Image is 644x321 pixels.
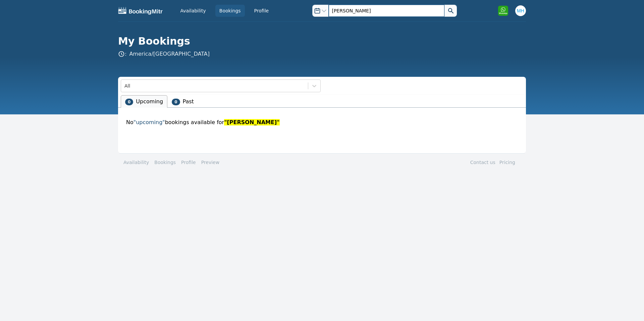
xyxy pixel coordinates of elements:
[121,95,167,108] li: Upcoming
[154,159,176,166] a: Bookings
[129,51,210,57] a: America/[GEOGRAPHIC_DATA]
[176,5,210,17] a: Availability
[224,119,279,125] span: " [PERSON_NAME] "
[124,83,130,89] div: All
[201,160,220,165] a: Preview
[118,7,163,15] img: BookingMitr
[118,108,526,137] div: No bookings available for
[181,159,196,166] a: Profile
[250,5,273,17] a: Profile
[470,160,495,165] a: Contact us
[172,99,180,105] span: 0
[118,50,210,58] span: :
[125,99,133,105] span: 0
[167,95,198,108] li: Past
[329,5,444,17] input: Search booking
[215,5,245,17] a: Bookings
[498,5,508,16] img: Click to open WhatsApp
[499,160,515,165] a: Pricing
[118,35,521,47] h1: My Bookings
[123,159,149,166] a: Availability
[133,119,165,125] span: " upcoming "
